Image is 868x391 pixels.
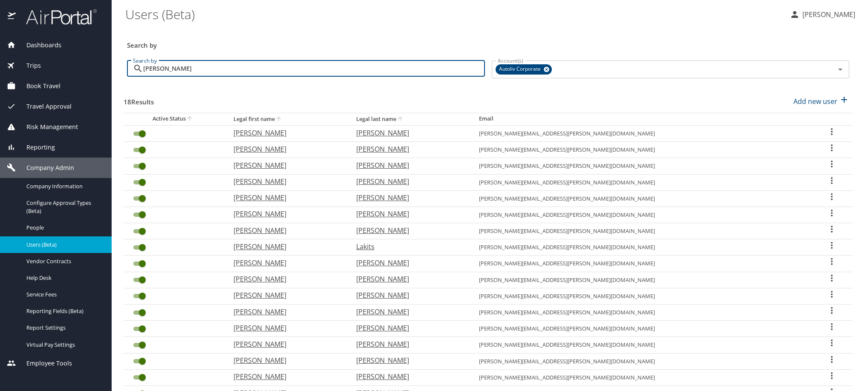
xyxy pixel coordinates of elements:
[227,113,349,125] th: Legal first name
[17,9,97,25] img: airportal-logo.png
[472,272,811,288] td: [PERSON_NAME][EMAIL_ADDRESS][PERSON_NAME][DOMAIN_NAME]
[472,113,811,125] th: Email
[472,256,811,272] td: [PERSON_NAME][EMAIL_ADDRESS][PERSON_NAME][DOMAIN_NAME]
[834,63,846,75] button: Open
[472,337,811,353] td: [PERSON_NAME][EMAIL_ADDRESS][PERSON_NAME][DOMAIN_NAME]
[234,323,339,333] p: [PERSON_NAME]
[143,60,485,77] input: Search by name or email
[16,359,72,368] span: Employee Tools
[234,241,339,252] p: [PERSON_NAME]
[26,257,101,265] span: Vendor Contracts
[496,64,552,75] div: Autoliv Corporate
[234,128,339,138] p: [PERSON_NAME]
[234,225,339,236] p: [PERSON_NAME]
[124,113,227,125] th: Active Status
[26,324,101,332] span: Report Settings
[26,199,101,215] span: Configure Approval Types (Beta)
[234,144,339,154] p: [PERSON_NAME]
[26,341,101,349] span: Virtual Pay Settings
[8,9,17,25] img: icon-airportal.png
[356,241,462,252] p: Lakits
[26,224,101,232] span: People
[234,258,339,268] p: [PERSON_NAME]
[234,290,339,300] p: [PERSON_NAME]
[356,323,462,333] p: [PERSON_NAME]
[472,158,811,174] td: [PERSON_NAME][EMAIL_ADDRESS][PERSON_NAME][DOMAIN_NAME]
[472,369,811,385] td: [PERSON_NAME][EMAIL_ADDRESS][PERSON_NAME][DOMAIN_NAME]
[496,65,546,74] span: Autoliv Corporate
[16,61,41,70] span: Trips
[16,143,55,152] span: Reporting
[26,182,101,190] span: Company Information
[356,290,462,300] p: [PERSON_NAME]
[349,113,472,125] th: Legal last name
[472,353,811,369] td: [PERSON_NAME][EMAIL_ADDRESS][PERSON_NAME][DOMAIN_NAME]
[472,142,811,158] td: [PERSON_NAME][EMAIL_ADDRESS][PERSON_NAME][DOMAIN_NAME]
[234,339,339,349] p: [PERSON_NAME]
[124,92,154,107] h3: 18 Results
[26,241,101,249] span: Users (Beta)
[234,355,339,365] p: [PERSON_NAME]
[16,40,61,50] span: Dashboards
[234,193,339,203] p: [PERSON_NAME]
[234,176,339,187] p: [PERSON_NAME]
[356,307,462,317] p: [PERSON_NAME]
[356,258,462,268] p: [PERSON_NAME]
[472,321,811,337] td: [PERSON_NAME][EMAIL_ADDRESS][PERSON_NAME][DOMAIN_NAME]
[472,207,811,223] td: [PERSON_NAME][EMAIL_ADDRESS][PERSON_NAME][DOMAIN_NAME]
[356,176,462,187] p: [PERSON_NAME]
[26,290,101,299] span: Service Fees
[472,174,811,190] td: [PERSON_NAME][EMAIL_ADDRESS][PERSON_NAME][DOMAIN_NAME]
[356,355,462,365] p: [PERSON_NAME]
[472,239,811,256] td: [PERSON_NAME][EMAIL_ADDRESS][PERSON_NAME][DOMAIN_NAME]
[234,307,339,317] p: [PERSON_NAME]
[472,125,811,141] td: [PERSON_NAME][EMAIL_ADDRESS][PERSON_NAME][DOMAIN_NAME]
[234,209,339,219] p: [PERSON_NAME]
[234,274,339,284] p: [PERSON_NAME]
[26,307,101,315] span: Reporting Fields (Beta)
[472,190,811,207] td: [PERSON_NAME][EMAIL_ADDRESS][PERSON_NAME][DOMAIN_NAME]
[234,371,339,382] p: [PERSON_NAME]
[16,102,72,111] span: Travel Approval
[16,81,61,91] span: Book Travel
[16,122,78,132] span: Risk Management
[472,305,811,321] td: [PERSON_NAME][EMAIL_ADDRESS][PERSON_NAME][DOMAIN_NAME]
[800,9,855,20] p: [PERSON_NAME]
[356,225,462,236] p: [PERSON_NAME]
[356,274,462,284] p: [PERSON_NAME]
[26,274,101,282] span: Help Desk
[356,193,462,203] p: [PERSON_NAME]
[127,35,849,50] h3: Search by
[396,115,405,124] button: sort
[275,115,283,124] button: sort
[472,223,811,239] td: [PERSON_NAME][EMAIL_ADDRESS][PERSON_NAME][DOMAIN_NAME]
[186,115,194,123] button: sort
[356,128,462,138] p: [PERSON_NAME]
[786,7,859,22] button: [PERSON_NAME]
[356,339,462,349] p: [PERSON_NAME]
[472,288,811,304] td: [PERSON_NAME][EMAIL_ADDRESS][PERSON_NAME][DOMAIN_NAME]
[790,92,853,111] button: Add new user
[793,96,837,106] p: Add new user
[125,1,783,27] h1: Users (Beta)
[356,209,462,219] p: [PERSON_NAME]
[356,160,462,170] p: [PERSON_NAME]
[16,163,74,172] span: Company Admin
[234,160,339,170] p: [PERSON_NAME]
[356,144,462,154] p: [PERSON_NAME]
[356,371,462,382] p: [PERSON_NAME]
